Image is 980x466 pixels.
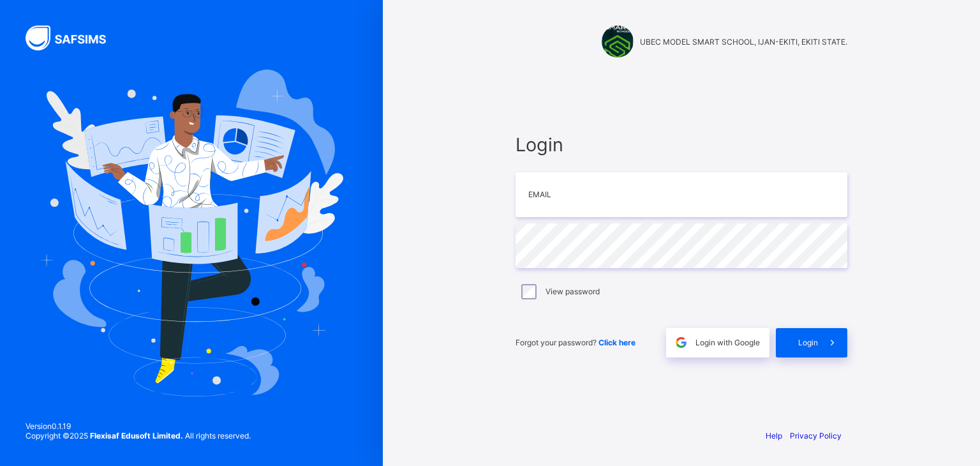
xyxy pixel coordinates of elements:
span: Forgot your password? [516,338,635,347]
img: google.396cfc9801f0270233282035f929180a.svg [674,335,688,350]
a: Click here [598,338,635,347]
a: Help [766,431,782,440]
label: View password [546,287,600,296]
span: Login [516,133,847,156]
span: UBEC MODEL SMART SCHOOL, IJAN-EKITI, EKITI STATE. [640,37,847,47]
span: Login [798,338,818,347]
strong: Flexisaf Edusoft Limited. [90,431,183,440]
img: SAFSIMS Logo [26,26,121,50]
span: Version 0.1.19 [26,421,251,431]
img: Hero Image [40,70,343,396]
span: Copyright © 2025 All rights reserved. [26,431,251,440]
a: Privacy Policy [790,431,842,440]
span: Login with Google [695,338,760,347]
